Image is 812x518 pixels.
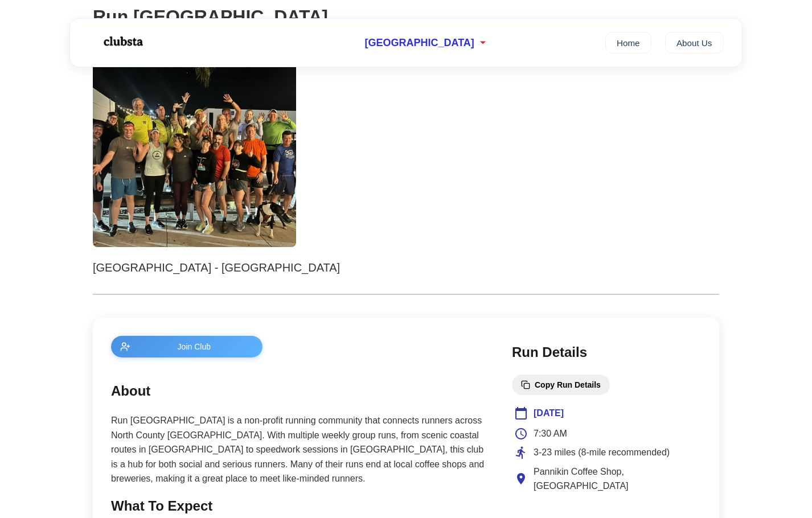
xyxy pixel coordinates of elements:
[93,258,719,277] p: [GEOGRAPHIC_DATA] - [GEOGRAPHIC_DATA]
[512,342,701,363] h2: Run Details
[534,445,670,460] span: 3-23 miles (8-mile recommended)
[111,380,489,402] h2: About
[135,342,253,351] span: Join Club
[665,32,724,54] a: About Us
[111,336,489,357] a: Join Club
[111,336,263,357] button: Join Club
[534,406,564,421] span: [DATE]
[93,2,719,31] h1: Run [GEOGRAPHIC_DATA]
[111,495,489,517] h2: What To Expect
[93,44,296,247] img: Run North County 1
[111,413,489,486] p: Run [GEOGRAPHIC_DATA] is a non-profit running community that connects runners across North County...
[364,37,474,49] span: [GEOGRAPHIC_DATA]
[88,27,157,56] img: Logo
[534,464,699,494] span: Pannikin Coffee Shop, [GEOGRAPHIC_DATA]
[534,426,567,441] span: 7:30 AM
[605,32,651,54] a: Home
[512,375,610,395] button: Copy Run Details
